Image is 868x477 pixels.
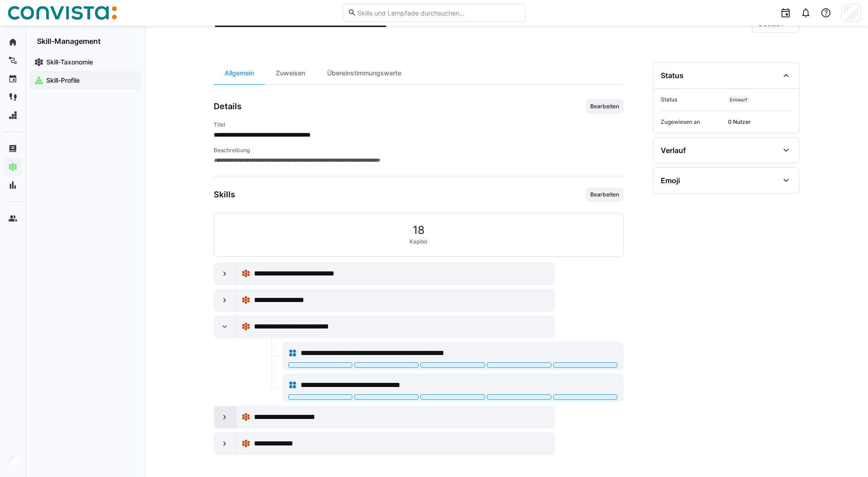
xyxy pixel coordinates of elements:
div: Status [661,71,684,80]
div: Emoji [661,176,680,185]
h3: Details [214,101,242,111]
h3: Skills [214,190,235,200]
span: Entwurf [730,97,747,102]
h4: Titel [214,121,624,128]
span: Bearbeiten [589,103,620,110]
span: 18 [413,224,425,236]
span: Bearbeiten [589,191,620,198]
span: Zugewiesen an [661,118,724,126]
div: Zuweisen [265,62,316,84]
button: Bearbeiten [586,99,624,114]
h4: Beschreibung [214,147,624,154]
div: Allgemein [214,62,265,84]
div: Übereinstimmungswerte [316,62,412,84]
span: 0 Nutzer [728,118,792,126]
input: Skills und Lernpfade durchsuchen… [356,9,520,17]
span: Kapitel [410,238,427,245]
button: Bearbeiten [586,187,624,202]
div: Verlauf [661,146,686,155]
span: Status [661,96,724,103]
